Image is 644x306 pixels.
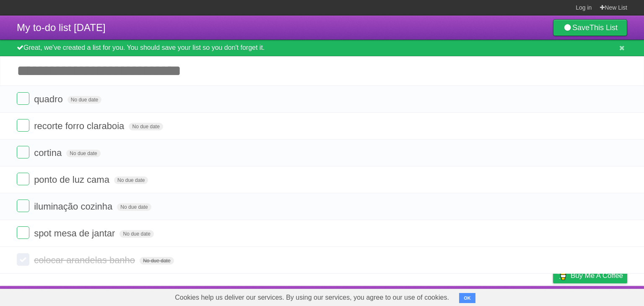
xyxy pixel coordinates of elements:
a: Buy me a coffee [553,268,627,283]
a: SaveThis List [553,19,627,36]
span: No due date [140,257,174,265]
a: Terms [514,288,532,304]
span: No due date [66,150,100,157]
label: Done [17,119,29,132]
span: spot mesa de jantar [34,228,117,239]
a: Privacy [542,288,564,304]
label: Done [17,173,29,185]
span: Cookies help us deliver our services. By using our services, you agree to our use of cookies. [166,289,457,306]
label: Done [17,92,29,105]
span: No due date [119,230,153,238]
span: No due date [68,96,101,104]
label: Done [17,253,29,266]
span: colocar arandelas banho [34,255,137,265]
label: Done [17,226,29,239]
a: About [441,288,459,304]
img: Buy me a coffee [557,268,569,283]
span: iluminação cozinha [34,201,114,212]
b: This List [589,23,618,32]
span: ponto de luz cama [34,174,112,185]
span: recorte forro claraboia [34,121,126,131]
label: Done [17,200,29,212]
a: Developers [469,288,503,304]
span: Buy me a coffee [571,268,623,283]
button: OK [459,293,475,303]
span: My to-do list [DATE] [17,22,106,33]
span: No due date [114,176,148,184]
span: No due date [129,123,163,130]
span: cortina [34,148,64,158]
span: quadro [34,94,65,104]
label: Done [17,146,29,158]
span: No due date [117,203,151,211]
a: Suggest a feature [574,288,627,304]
